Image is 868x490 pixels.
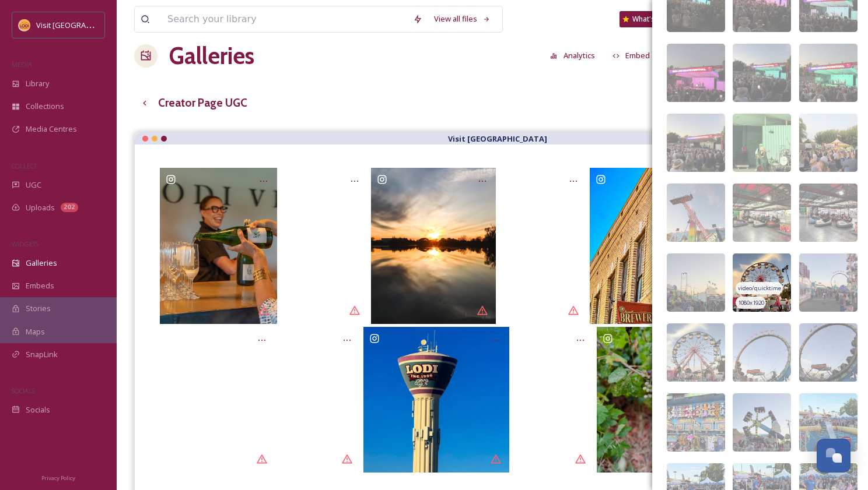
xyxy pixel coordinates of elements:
img: cd5136ca-38b8-4410-b69d-5ac1d7667f2c.jpg [667,184,725,242]
span: COLLECT [12,161,37,170]
span: Privacy Policy [41,474,75,482]
span: video/quicktime [738,284,781,292]
a: View all files [428,8,496,30]
img: 52e7ebea-1e67-4334-848f-3c86cb034e7e.jpg [733,253,791,312]
img: 571b78fb-6af4-4cb9-b28e-ef126cf31ebf.jpg [799,323,857,382]
span: SOCIALS [12,386,35,395]
span: UGC [26,179,41,191]
span: Uploads [26,202,55,213]
span: Socials [26,404,50,415]
span: Media Centres [26,124,77,135]
img: a363214a-20a5-4d8d-8e71-18aaa6ff0289.jpg [799,184,857,242]
div: 202 [61,203,78,212]
span: MEDIA [12,60,32,69]
span: 1080 x 1920 [738,299,764,307]
img: bd866755-e415-4c16-829c-e68cdd44c8b5.jpg [799,44,857,102]
a: Analytics [544,44,607,67]
img: 8fd8c680-2f99-4938-a336-94aba2e67678.jpg [667,393,725,452]
img: e81be6be-47d6-4566-b549-7a3cb0e8e899.jpg [799,393,857,452]
img: 95bd9f84-99ca-41dc-a4fe-fad275d3e90e.jpg [667,253,725,312]
img: 6097d721-012d-44c4-aaee-b722d1eb9b9a.jpg [733,393,791,452]
h3: Creator Page UGC [158,94,247,111]
span: Visit [GEOGRAPHIC_DATA] [36,19,127,30]
img: b098a08d-01e1-4e58-bf9e-5d5ebd93d789.jpg [733,44,791,102]
img: 36d2d9a8-5290-4c6b-8bcd-7640de8b3388.jpg [799,114,857,172]
img: e3758fa6-c39e-4e96-9196-1142cb32e13d.jpg [733,323,791,382]
button: Open Chat [817,439,850,473]
img: 0a8a5de7-12c1-4e2d-9e91-e98137211a7a.jpg [667,323,725,382]
input: Search your library [162,6,407,32]
img: a0616462-588c-49b0-83bc-c94d081f6ce3.jpg [733,184,791,242]
a: What's New [619,11,678,27]
img: 0f12589c-dd60-4454-abd5-f41df87e4a45.jpg [799,253,857,312]
img: 291b5ec7-408f-4fd5-ba0c-b4795068c542.jpg [667,44,725,102]
img: Square%20Social%20Visit%20Lodi.png [19,19,30,31]
span: Collections [26,101,64,112]
strong: Visit [GEOGRAPHIC_DATA] [448,133,547,144]
span: Embeds [26,280,54,291]
img: 3eec1f5b-bad7-4590-9991-a5bc6fc5710c.jpg [733,114,791,172]
a: Privacy Policy [41,470,75,484]
span: WIDGETS [12,239,38,248]
span: Maps [26,326,45,337]
span: Stories [26,303,51,314]
button: Embed [607,44,656,67]
button: Analytics [544,44,601,67]
a: Galleries [169,38,254,73]
span: Library [26,78,49,89]
span: Galleries [26,258,57,269]
span: SnapLink [26,349,58,360]
img: a7e05709-8df9-464d-8332-3c0d0d1800d7.jpg [667,114,725,172]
